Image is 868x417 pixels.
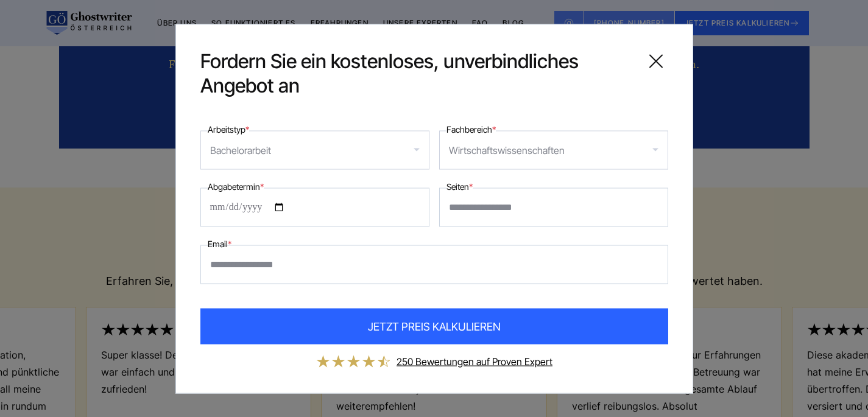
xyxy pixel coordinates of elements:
label: Abgabetermin [208,179,264,194]
label: Seiten [446,179,473,194]
label: Fachbereich [446,122,496,136]
span: JETZT PREIS KALKULIEREN [368,318,501,334]
a: 250 Bewertungen auf Proven Expert [397,355,552,367]
span: Fordern Sie ein kostenloses, unverbindliches Angebot an [200,49,634,97]
div: Wirtschaftswissenschaften [449,140,565,159]
button: JETZT PREIS KALKULIEREN [200,308,668,344]
label: Arbeitstyp [208,122,249,136]
label: Email [208,236,231,251]
div: Bachelorarbeit [210,140,271,159]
